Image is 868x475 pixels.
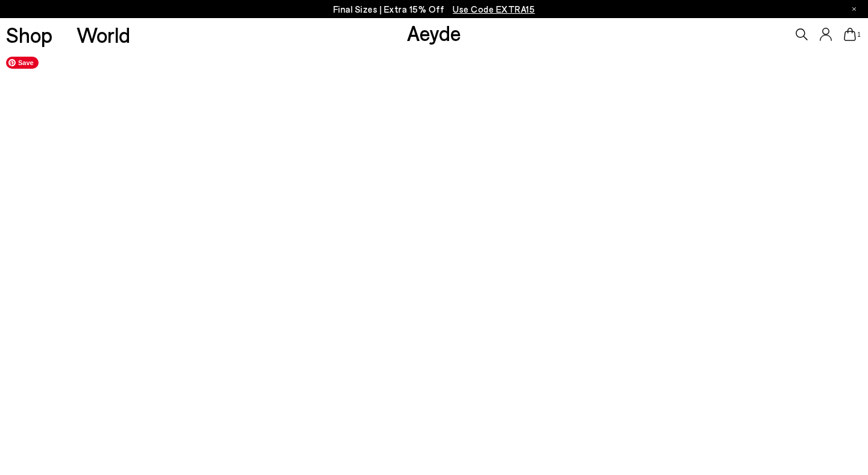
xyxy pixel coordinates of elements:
[6,24,52,45] a: Shop
[856,31,862,38] span: 1
[453,4,535,14] span: Navigate to /collections/ss25-final-sizes
[844,28,856,41] a: 1
[6,57,39,69] span: Save
[77,24,130,45] a: World
[407,20,461,45] a: Aeyde
[333,2,535,17] p: Final Sizes | Extra 15% Off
